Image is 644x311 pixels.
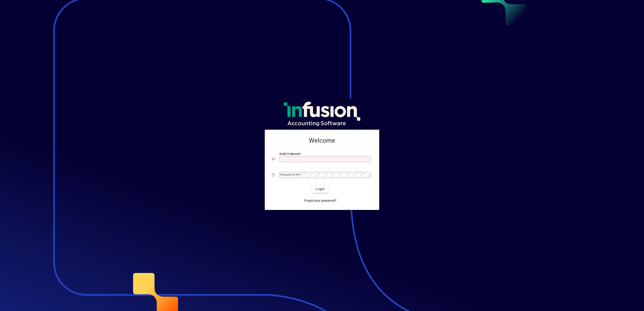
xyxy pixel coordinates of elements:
[302,197,338,205] a: Forgot your password?
[316,187,325,191] span: Login
[272,137,372,144] h2: Welcome
[304,198,337,203] span: Forgot your password?
[280,173,300,176] mat-label: Password or Pin
[280,152,300,155] mat-label: Email or Barcode
[312,185,328,193] button: Login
